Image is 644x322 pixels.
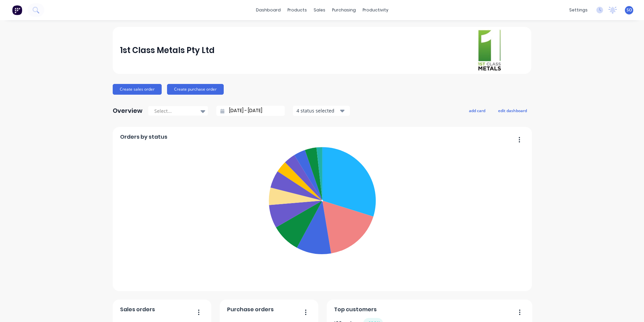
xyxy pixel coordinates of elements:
[477,29,502,72] img: 1st Class Metals Pty Ltd
[167,84,224,95] button: Create purchase order
[494,106,531,115] button: edit dashboard
[334,306,377,314] span: Top customers
[627,7,632,13] span: SO
[297,107,339,114] div: 4 status selected
[293,106,350,116] button: 4 status selected
[12,5,22,15] img: Factory
[359,5,392,15] div: productivity
[253,5,284,15] a: dashboard
[329,5,359,15] div: purchasing
[310,5,329,15] div: sales
[120,133,167,141] span: Orders by status
[227,306,274,314] span: Purchase orders
[465,106,490,115] button: add card
[120,306,155,314] span: Sales orders
[566,5,591,15] div: settings
[284,5,310,15] div: products
[113,104,143,118] div: Overview
[113,84,162,95] button: Create sales order
[120,44,215,57] div: 1st Class Metals Pty Ltd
